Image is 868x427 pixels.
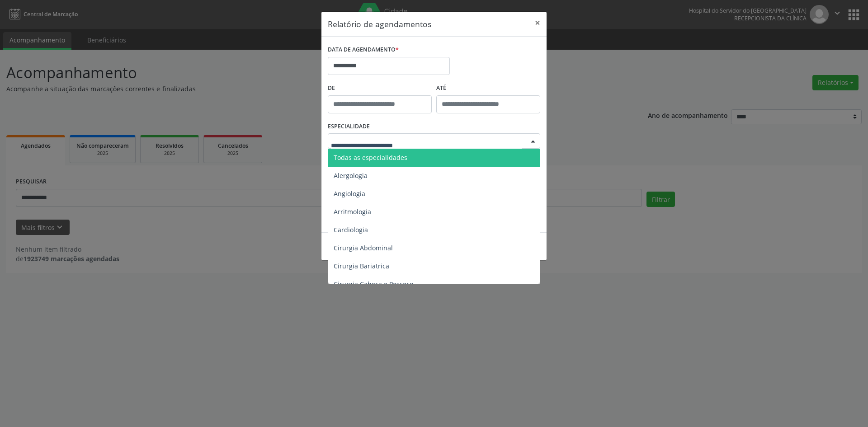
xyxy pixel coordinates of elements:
button: Close [528,12,547,34]
span: Todas as especialidades [334,153,407,162]
label: ESPECIALIDADE [328,120,370,134]
label: ATÉ [436,81,540,95]
span: Arritmologia [334,207,371,216]
span: Alergologia [334,171,368,180]
span: Cardiologia [334,225,368,234]
label: De [328,81,432,95]
span: Cirurgia Cabeça e Pescoço [334,280,413,288]
span: Angiologia [334,189,365,198]
span: Cirurgia Bariatrica [334,262,389,270]
h5: Relatório de agendamentos [328,18,431,30]
label: DATA DE AGENDAMENTO [328,43,399,57]
span: Cirurgia Abdominal [334,244,393,252]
